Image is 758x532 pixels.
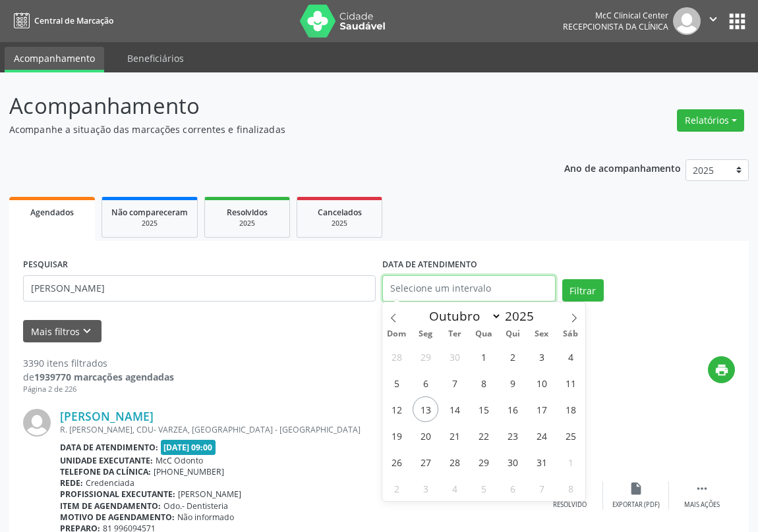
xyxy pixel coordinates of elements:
[701,7,726,35] button: 
[529,370,554,396] span: Outubro 10, 2025
[442,396,467,422] span: Outubro 14, 2025
[23,356,174,370] div: 3390 itens filtrados
[214,219,280,228] div: 2025
[471,370,496,396] span: Outubro 8, 2025
[442,423,467,448] span: Outubro 21, 2025
[629,481,643,496] i: insert_drive_file
[161,440,216,455] span: [DATE] 09:00
[154,466,224,477] span: [PHONE_NUMBER]
[111,207,188,218] span: Não compareceram
[529,423,554,448] span: Outubro 24, 2025
[558,423,583,448] span: Outubro 25, 2025
[23,370,174,384] div: de
[384,475,409,501] span: Novembro 2, 2025
[612,500,660,510] div: Exportar (PDF)
[714,363,729,377] i: print
[23,275,376,302] input: Nome, código do beneficiário ou CPF
[80,324,94,338] i: keyboard_arrow_down
[23,320,102,343] button: Mais filtroskeyboard_arrow_down
[413,370,438,396] span: Outubro 6, 2025
[556,330,585,338] span: Sáb
[60,489,175,500] b: Profissional executante:
[500,423,525,448] span: Outubro 23, 2025
[413,449,438,475] span: Outubro 27, 2025
[318,207,362,218] span: Cancelados
[558,396,583,422] span: Outubro 18, 2025
[60,424,537,435] div: R. [PERSON_NAME], CDU- VARZEA, [GEOGRAPHIC_DATA] - [GEOGRAPHIC_DATA]
[118,47,193,70] a: Beneficiários
[156,455,203,466] span: McC Odonto
[60,512,175,523] b: Motivo de agendamento:
[384,370,409,396] span: Outubro 5, 2025
[529,344,554,369] span: Outubro 3, 2025
[30,207,74,218] span: Agendados
[34,371,174,383] strong: 1939770 marcações agendadas
[673,7,701,35] img: img
[178,489,241,500] span: [PERSON_NAME]
[500,475,525,501] span: Novembro 6, 2025
[500,396,525,422] span: Outubro 16, 2025
[163,500,228,512] span: Odo.- Dentisteria
[563,10,668,21] div: McC Clinical Center
[471,396,496,422] span: Outubro 15, 2025
[500,449,525,475] span: Outubro 30, 2025
[553,500,587,510] div: Resolvido
[500,344,525,369] span: Outubro 2, 2025
[527,330,556,338] span: Sex
[111,219,188,228] div: 2025
[529,475,554,501] span: Novembro 7, 2025
[413,475,438,501] span: Novembro 3, 2025
[695,481,709,496] i: 
[227,207,268,218] span: Resolvidos
[706,12,720,26] i: 
[469,330,498,338] span: Qua
[382,255,477,275] label: DATA DE ATENDIMENTO
[5,47,104,72] a: Acompanhamento
[384,344,409,369] span: Setembro 28, 2025
[60,442,158,453] b: Data de atendimento:
[177,512,234,523] span: Não informado
[60,477,83,489] b: Rede:
[502,307,545,325] input: Year
[558,449,583,475] span: Novembro 1, 2025
[471,344,496,369] span: Outubro 1, 2025
[413,396,438,422] span: Outubro 13, 2025
[442,475,467,501] span: Novembro 4, 2025
[440,330,469,338] span: Ter
[9,90,527,122] p: Acompanhamento
[23,384,174,395] div: Página 2 de 226
[529,449,554,475] span: Outubro 31, 2025
[471,475,496,501] span: Novembro 5, 2025
[708,356,735,383] button: print
[471,423,496,448] span: Outubro 22, 2025
[564,159,681,176] p: Ano de acompanhamento
[382,330,411,338] span: Dom
[382,275,556,302] input: Selecione um intervalo
[442,449,467,475] span: Outubro 28, 2025
[60,500,161,512] b: Item de agendamento:
[498,330,527,338] span: Qui
[86,477,134,489] span: Credenciada
[529,396,554,422] span: Outubro 17, 2025
[677,109,744,132] button: Relatórios
[60,455,153,466] b: Unidade executante:
[34,15,113,26] span: Central de Marcação
[411,330,440,338] span: Seg
[23,255,68,275] label: PESQUISAR
[9,10,113,32] a: Central de Marcação
[413,423,438,448] span: Outubro 20, 2025
[562,279,604,302] button: Filtrar
[471,449,496,475] span: Outubro 29, 2025
[384,449,409,475] span: Outubro 26, 2025
[442,344,467,369] span: Setembro 30, 2025
[413,344,438,369] span: Setembro 29, 2025
[684,500,720,510] div: Mais ações
[9,122,527,136] p: Acompanhe a situação das marcações correntes e finalizadas
[60,466,151,477] b: Telefone da clínica:
[23,409,51,437] img: img
[384,396,409,422] span: Outubro 12, 2025
[558,475,583,501] span: Novembro 8, 2025
[60,409,154,423] a: [PERSON_NAME]
[306,219,372,228] div: 2025
[726,10,749,33] button: apps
